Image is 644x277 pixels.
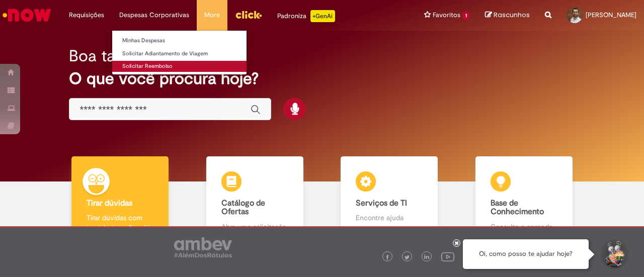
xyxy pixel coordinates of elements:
[491,222,557,232] p: Consulte e aprenda
[188,156,323,243] a: Catálogo de Ofertas Abra uma solicitação
[87,198,132,208] b: Tirar dúvidas
[433,10,460,20] span: Favoritos
[119,10,189,20] span: Despesas Corporativas
[1,5,53,25] img: ServiceNow
[405,255,410,260] img: logo_footer_twitter.png
[69,47,196,65] h2: Boa tarde, Allister
[69,70,575,87] h2: O que você procura hoje?
[356,198,407,208] b: Serviços de TI
[69,10,104,20] span: Requisições
[112,35,247,46] a: Minhas Despesas
[457,156,592,243] a: Base de Conhecimento Consulte e aprenda
[221,198,265,217] b: Catálogo de Ofertas
[586,11,636,19] span: [PERSON_NAME]
[485,11,530,20] a: Rascunhos
[221,222,288,232] p: Abra uma solicitação
[310,10,335,22] p: +GenAi
[424,254,429,260] img: logo_footer_linkedin.png
[235,7,262,22] img: click_logo_yellow_360x200.png
[441,250,454,263] img: logo_footer_youtube.png
[494,10,530,20] span: Rascunhos
[599,239,629,269] button: Iniciar Conversa de Suporte
[463,239,589,269] div: Oi, como posso te ajudar hoje?
[277,10,335,22] div: Padroniza
[462,12,470,20] span: 1
[112,48,247,59] a: Solicitar Adiantamento de Viagem
[112,61,247,72] a: Solicitar Reembolso
[87,213,153,233] p: Tirar dúvidas com Lupi Assist e Gen Ai
[491,198,544,217] b: Base de Conhecimento
[112,30,247,75] ul: Despesas Corporativas
[385,255,390,260] img: logo_footer_facebook.png
[356,213,423,223] p: Encontre ajuda
[322,156,457,243] a: Serviços de TI Encontre ajuda
[53,156,188,243] a: Tirar dúvidas Tirar dúvidas com Lupi Assist e Gen Ai
[204,10,220,20] span: More
[174,237,232,257] img: logo_footer_ambev_rotulo_gray.png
